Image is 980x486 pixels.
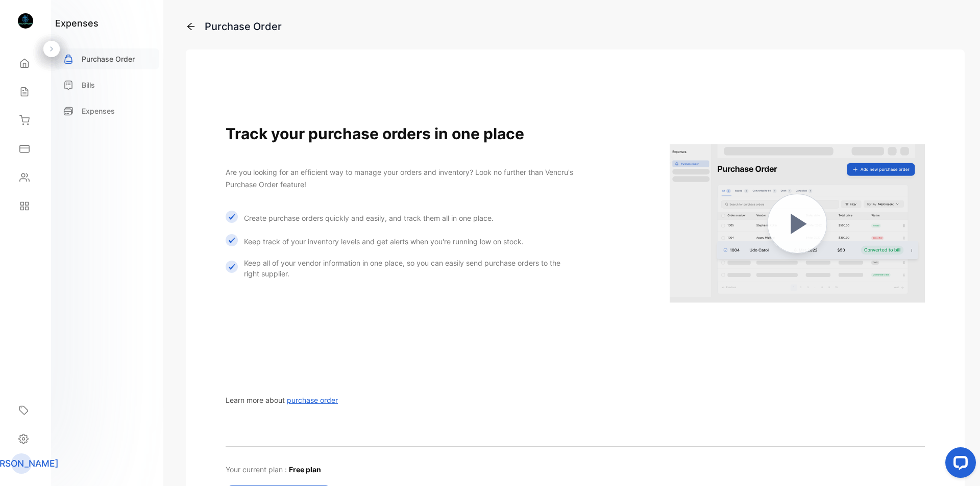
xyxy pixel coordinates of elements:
div: Purchase Order [205,19,282,34]
img: logo [18,13,33,29]
p: Create purchase orders quickly and easily, and track them all in one place. [244,213,494,223]
iframe: LiveChat chat widget [937,443,980,486]
p: Purchase Order [82,54,135,64]
span: Your current plan : [226,465,289,474]
img: purchase order gating [670,96,925,351]
p: Expenses [82,106,115,116]
span: purchase order [287,396,338,404]
h1: expenses [55,16,99,30]
img: Icon [226,211,238,223]
span: Are you looking for an efficient way to manage your orders and inventory? Look no further than Ve... [226,168,573,189]
p: Learn more about [226,395,338,405]
h1: Track your purchase orders in one place [226,122,575,145]
span: Free plan [289,465,321,474]
img: Icon [226,261,238,273]
a: Purchase Order [55,48,159,69]
a: Expenses [55,100,159,121]
a: Bills [55,74,159,95]
p: Bills [82,80,95,90]
a: purchase order gating [670,96,925,354]
p: Keep track of your inventory levels and get alerts when you're running low on stock. [244,236,524,247]
img: Icon [226,234,238,246]
p: Keep all of your vendor information in one place, so you can easily send purchase orders to the r... [244,258,575,279]
a: purchase order [285,396,338,404]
